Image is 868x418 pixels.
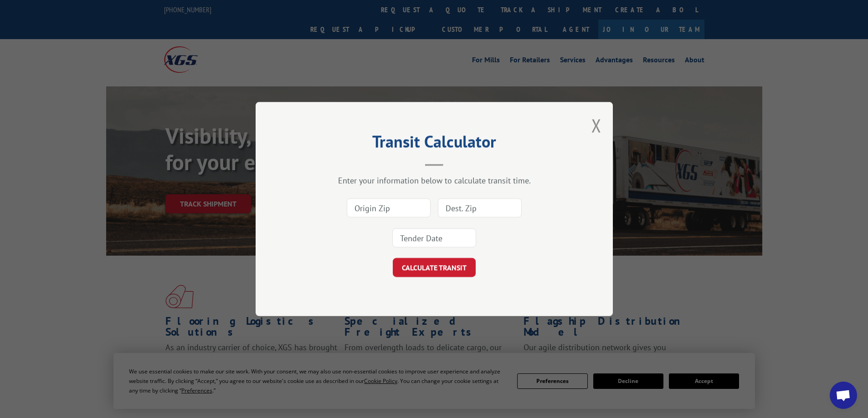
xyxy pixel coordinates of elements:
[438,198,522,217] input: Dest. Zip
[393,258,476,277] button: CALCULATE TRANSIT
[301,135,567,152] h2: Transit Calculator
[301,175,567,186] div: Enter your information below to calculate transit time.
[392,228,476,247] input: Tender Date
[591,113,601,137] button: Close modal
[830,382,857,409] div: Open chat
[347,198,431,217] input: Origin Zip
